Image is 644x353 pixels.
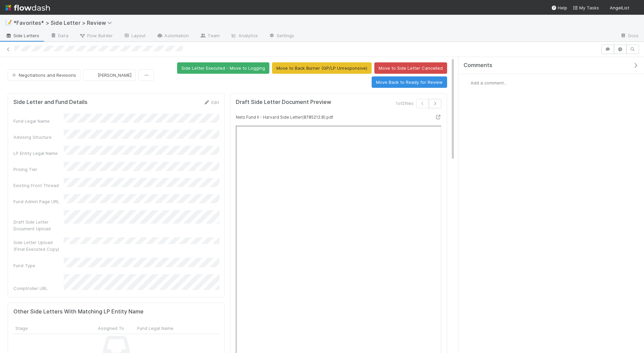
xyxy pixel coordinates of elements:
div: Pricing Tier [13,166,64,173]
a: Data [45,31,73,42]
span: *Favorites* > Side Letter > Review [13,19,115,26]
h5: Side Letter and Fund Details [13,99,88,106]
div: Fund Legal Name [13,118,64,124]
div: Fund Admin Page URL [13,198,64,205]
div: LP Entity Legal Name [13,150,64,157]
img: avatar_218ae7b5-dcd5-4ccc-b5d5-7cc00ae2934f.png [632,5,639,11]
div: Draft Side Letter Document Upload [13,219,64,232]
a: Analytics [225,31,263,42]
span: My Tasks [573,5,599,10]
button: [PERSON_NAME] [83,69,136,81]
span: Negotiations and Revisions [11,72,76,78]
button: Move to Back Burner (GP/LP Unresponsive) [272,62,372,74]
img: avatar_218ae7b5-dcd5-4ccc-b5d5-7cc00ae2934f.png [89,72,96,78]
div: Advising Structure [13,134,64,140]
span: Comments [464,62,492,69]
span: Side Letters [5,32,39,39]
button: Side Letter Executed - Move to Logging [177,62,269,74]
span: Assigned To [98,325,124,332]
button: Negotiations and Revisions [8,69,80,81]
span: AngelList [610,5,629,10]
a: Settings [263,31,300,42]
div: Existing Front Thread [13,182,64,189]
a: Team [194,31,225,42]
div: Comptroller URL [13,285,64,292]
a: Edit [203,100,219,105]
a: Docs [615,31,644,42]
h5: Draft Side Letter Document Preview [236,99,331,106]
a: Automation [151,31,194,42]
a: Flow Builder [74,31,118,42]
a: My Tasks [573,4,599,11]
button: Move Back to Ready for Review [372,76,447,88]
div: Fund Type [13,262,64,269]
span: [PERSON_NAME] [98,72,131,78]
span: Flow Builder [79,32,113,39]
span: Stage [15,325,28,332]
img: avatar_218ae7b5-dcd5-4ccc-b5d5-7cc00ae2934f.png [464,79,471,86]
span: 📝 [5,20,12,25]
small: Netz Fund II - Harvard Side Letter(8785212.8).pdf [236,115,333,120]
div: Side Letter Upload (Final Executed Copy) [13,239,64,252]
img: logo-inverted-e16ddd16eac7371096b0.svg [5,2,50,13]
h5: Other Side Letters With Matching LP Entity Name [13,308,144,315]
div: Help [551,4,567,11]
span: Add a comment... [471,80,507,85]
span: Fund Legal Name [137,325,173,332]
span: 1 of 2 files [396,100,414,107]
button: Move to Side Letter Cancelled [374,62,447,74]
a: Layout [118,31,151,42]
